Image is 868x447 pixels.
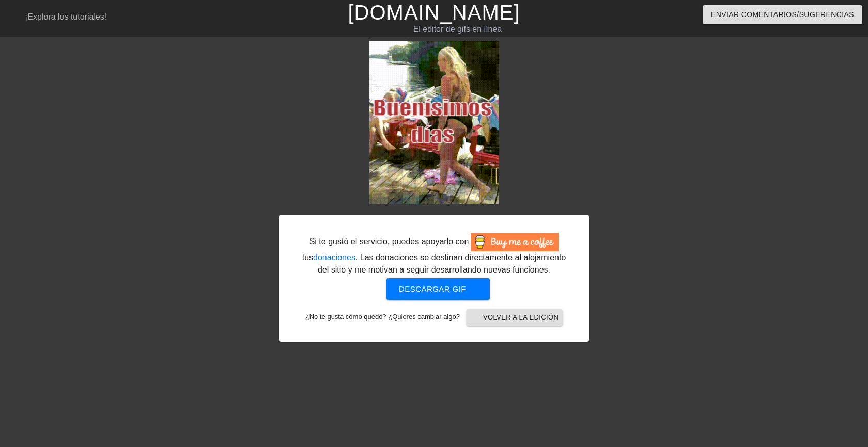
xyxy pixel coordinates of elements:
img: Cómprame un café [471,233,559,251]
font: El editor de gifs en línea [413,25,502,34]
button: Descargar gif [386,278,490,300]
font: tus [302,253,313,262]
font: ¡Explora los tutoriales! [25,12,106,21]
a: donaciones [313,253,355,262]
button: Volver a la edición [467,309,563,326]
font: Descargar gif [399,284,466,293]
font: . Las donaciones se destinan directamente al alojamiento del sitio y me motivan a seguir desarrol... [318,253,566,274]
a: Descargar gif [378,284,490,293]
a: ¡Explora los tutoriales! [8,10,106,26]
font: ¿No te gusta cómo quedó? ¿Quieres cambiar algo? [305,313,460,321]
img: wCmSmXUl.gif [369,41,499,204]
font: Enviar comentarios/sugerencias [711,10,854,19]
font: flecha_atrás [471,311,613,324]
font: libro de menú [8,10,145,22]
button: Enviar comentarios/sugerencias [703,5,862,24]
font: obtener_aplicación [472,283,689,295]
font: Volver a la edición [483,313,559,321]
a: [DOMAIN_NAME] [348,1,520,24]
font: Si te gustó el servicio, puedes apoyarlo con [309,237,469,246]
